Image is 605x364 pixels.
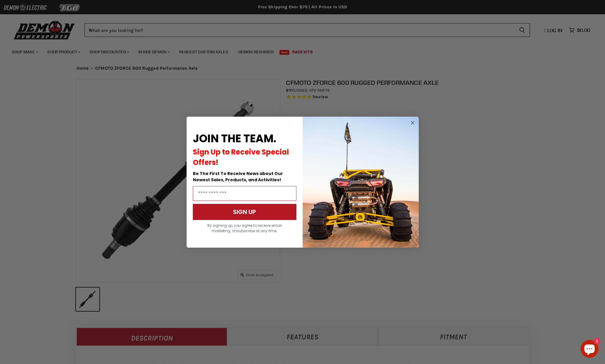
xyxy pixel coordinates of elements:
button: SIGN UP [193,204,296,220]
inbox-online-store-chat: Shopify online store chat [579,340,600,359]
input: Email Address [193,186,296,201]
span: Sign Up to Receive Special Offers! [193,147,289,167]
span: By signing up, you agree to receive email marketing. Unsubscribe at any time. [207,223,282,233]
span: Be The First To Receive News about Our Newest Sales, Products, and Activities! [193,171,283,183]
button: Close dialog [409,119,416,126]
span: JOIN THE TEAM. [193,131,276,146]
img: a9095488-b6e7-41ba-879d-588abfab540b.jpeg [303,117,419,248]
